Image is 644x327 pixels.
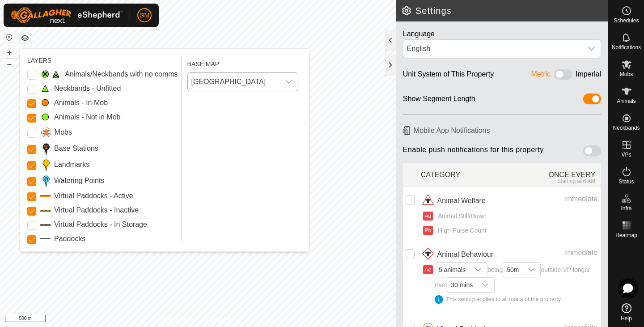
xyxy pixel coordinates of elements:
h2: Settings [401,5,608,16]
label: Mobs [55,127,72,138]
span: English [403,40,583,58]
div: ONCE EVERY [511,165,601,184]
button: Ph [423,226,433,235]
span: Enable push notifications for this property [403,145,544,159]
img: animal welfare icon [421,194,435,208]
button: + [4,47,15,58]
div: dropdown trigger [522,263,540,277]
label: Virtual Paddocks - Inactive [54,205,139,216]
div: dropdown trigger [280,73,298,91]
label: Animals - In Mob [54,98,108,108]
span: Animal Behaviour [437,249,493,260]
label: Landmarks [54,159,89,170]
label: Animals - Not in Mob [54,112,121,123]
span: Heatmap [615,233,637,238]
img: animal behaviour icon [421,247,435,262]
div: dropdown trigger [583,40,601,58]
div: English [407,43,579,54]
span: VPs [621,152,631,157]
div: LAYERS [27,56,178,65]
div: Metric [531,69,551,83]
span: Mobs [620,72,633,77]
div: This setting applies to all users of the property [435,295,597,304]
span: Notifications [612,45,641,50]
span: New Zealand [188,73,280,91]
button: – [4,59,15,69]
span: Infra [621,206,631,211]
div: Immediate [524,194,597,204]
button: Ae [423,265,433,274]
a: Help [609,300,644,325]
span: 30 mins [447,278,476,292]
span: Animals [617,98,636,104]
button: Ad [423,212,433,221]
div: Language [403,29,601,39]
label: Virtual Paddocks - In Storage [54,219,147,230]
div: dropdown trigger [476,278,494,292]
span: GM [140,11,150,20]
div: CATEGORY [421,165,511,184]
h6: Mobile App Notifications [399,123,605,138]
a: Privacy Policy [162,315,196,323]
span: 50m [503,263,522,277]
span: being outside VP longer than [435,266,597,304]
button: Map Layers [20,33,30,43]
label: Animals/Neckbands with no comms [65,69,178,80]
div: Show Segment Length [403,93,475,107]
span: Help [621,316,632,321]
span: Animal Welfare [437,195,486,206]
span: Status [619,179,634,184]
div: BASE MAP [187,56,298,69]
label: Base Stations [54,143,98,154]
div: Unit System of This Property [403,69,494,83]
span: High Pulse Count [435,226,487,235]
div: Immediate [524,247,597,258]
div: Starting at 6 AM [511,178,595,184]
div: Imperial [576,69,601,83]
span: Neckbands [613,125,640,131]
label: Virtual Paddocks - Active [54,191,133,201]
label: Watering Points [54,175,104,186]
div: dropdown trigger [469,263,487,277]
span: Animal Still/Down [435,212,487,221]
span: Schedules [614,18,639,23]
label: Neckbands - Unfitted [54,83,121,94]
span: 5 animals [435,263,469,277]
img: Gallagher Logo [11,7,123,23]
a: Contact Us [207,315,233,323]
button: Reset Map [4,32,15,43]
label: Paddocks [54,234,85,244]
